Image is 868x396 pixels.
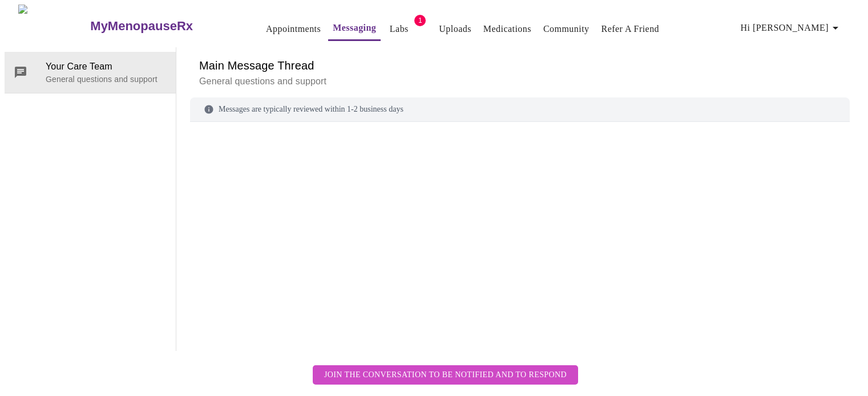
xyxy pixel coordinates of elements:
[199,75,841,88] p: General questions and support
[266,21,321,37] a: Appointments
[597,18,664,40] button: Refer a Friend
[90,19,193,34] h3: MyMenopauseRx
[439,21,471,37] a: Uploads
[483,21,531,37] a: Medications
[381,18,417,40] button: Labs
[390,21,409,37] a: Labs
[601,21,660,37] a: Refer a Friend
[434,18,476,40] button: Uploads
[539,18,594,40] button: Community
[46,60,167,74] span: Your Care Team
[333,20,376,36] a: Messaging
[543,21,590,37] a: Community
[46,74,167,85] p: General questions and support
[736,17,847,39] button: Hi [PERSON_NAME]
[328,17,381,41] button: Messaging
[89,6,239,46] a: MyMenopauseRx
[190,97,850,122] div: Messages are typically reviewed within 1-2 business days
[5,52,176,93] div: Your Care TeamGeneral questions and support
[199,56,841,75] h6: Main Message Thread
[414,15,426,26] span: 1
[261,18,325,40] button: Appointments
[741,20,842,36] span: Hi [PERSON_NAME]
[479,18,536,40] button: Medications
[18,5,89,47] img: MyMenopauseRx Logo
